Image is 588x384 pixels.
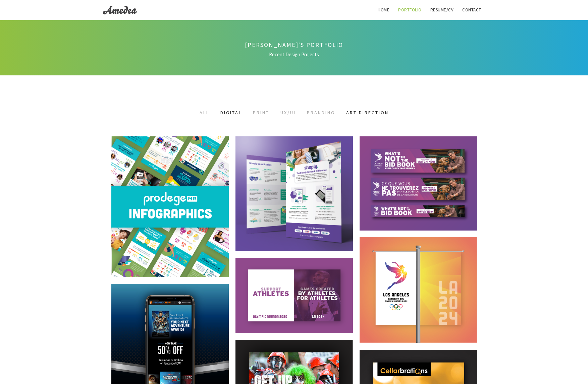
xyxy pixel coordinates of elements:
a: Art Direction [346,110,389,116]
a: Branding [307,110,335,116]
span: Recent Design Projects [103,51,485,59]
a: All [200,110,209,116]
a: Print [253,110,269,116]
a: UX/UI [280,110,296,116]
a: Digital [220,110,242,116]
h4: [PERSON_NAME]'s Portfolio [103,40,485,49]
